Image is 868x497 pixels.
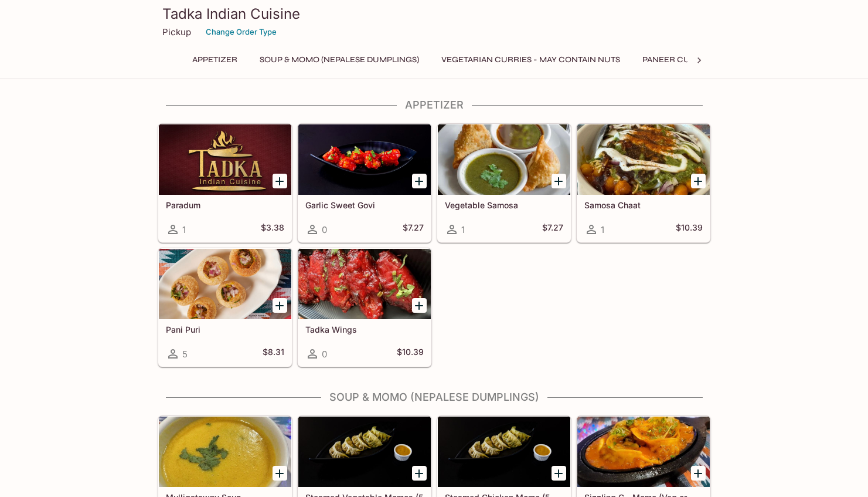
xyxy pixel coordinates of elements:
[305,324,424,334] h5: Tadka Wings
[438,124,570,195] div: Vegetable Samosa
[305,200,424,210] h5: Garlic Sweet Govi
[542,222,563,236] h5: $7.27
[552,466,566,481] button: Add Steamed Chicken Momo (5 pcs)
[261,222,284,236] h5: $3.38
[298,124,431,195] div: Garlic Sweet Govi
[577,124,710,195] div: Samosa Chaat
[253,52,426,68] button: Soup & Momo (Nepalese Dumplings)
[676,222,703,236] h5: $10.39
[691,466,706,481] button: Add Sizzling C - Momo (Veg or Chicken) - 7 pcs
[166,200,284,210] h5: Paradum
[403,222,424,236] h5: $7.27
[601,224,604,235] span: 1
[182,349,188,360] span: 5
[322,224,327,235] span: 0
[158,124,292,242] a: Paradum1$3.38
[298,249,431,319] div: Tadka Wings
[159,124,291,195] div: Paradum
[182,224,186,235] span: 1
[298,417,431,487] div: Steamed Vegetable Momos (5 pcs)
[158,248,292,367] a: Pani Puri5$8.31
[584,200,703,210] h5: Samosa Chaat
[158,391,711,404] h4: Soup & Momo (Nepalese Dumplings)
[273,466,287,481] button: Add Mulligatawny Soup
[322,349,327,360] span: 0
[552,174,566,188] button: Add Vegetable Samosa
[162,26,191,38] p: Pickup
[461,224,465,235] span: 1
[412,298,427,313] button: Add Tadka Wings
[273,298,287,313] button: Add Pani Puri
[445,200,563,210] h5: Vegetable Samosa
[200,23,282,41] button: Change Order Type
[691,174,706,188] button: Add Samosa Chaat
[273,174,287,188] button: Add Paradum
[159,249,291,319] div: Pani Puri
[577,417,710,487] div: Sizzling C - Momo (Veg or Chicken) - 7 pcs
[437,124,571,242] a: Vegetable Samosa1$7.27
[298,248,431,367] a: Tadka Wings0$10.39
[435,52,627,68] button: Vegetarian Curries - may contain nuts
[438,417,570,487] div: Steamed Chicken Momo (5 pcs)
[158,99,711,111] h4: Appetizer
[263,347,284,361] h5: $8.31
[412,174,427,188] button: Add Garlic Sweet Govi
[162,5,706,23] h3: Tadka Indian Cuisine
[636,52,720,68] button: Paneer Curries
[159,417,291,487] div: Mulligatawny Soup
[397,347,424,361] h5: $10.39
[298,124,431,242] a: Garlic Sweet Govi0$7.27
[412,466,427,481] button: Add Steamed Vegetable Momos (5 pcs)
[186,52,244,68] button: Appetizer
[577,124,710,242] a: Samosa Chaat1$10.39
[166,324,284,334] h5: Pani Puri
